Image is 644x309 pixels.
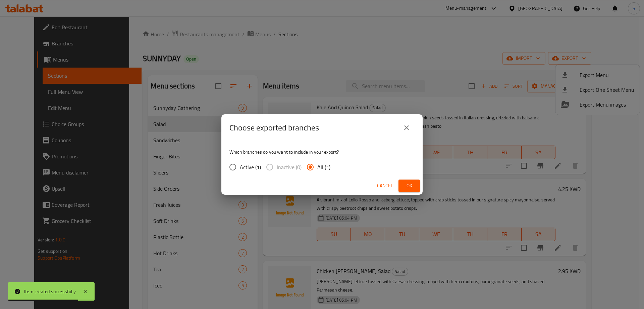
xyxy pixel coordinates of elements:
span: All (1) [317,163,330,171]
span: Cancel [377,182,393,190]
p: Which branches do you want to include in your export? [229,149,415,155]
button: Cancel [374,180,396,192]
span: Ok [404,182,415,190]
h2: Choose exported branches [229,122,319,133]
span: Inactive (0) [277,163,302,171]
button: Ok [398,180,420,192]
div: Item created successfully [24,288,76,295]
button: close [398,120,415,136]
span: Active (1) [240,163,261,171]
